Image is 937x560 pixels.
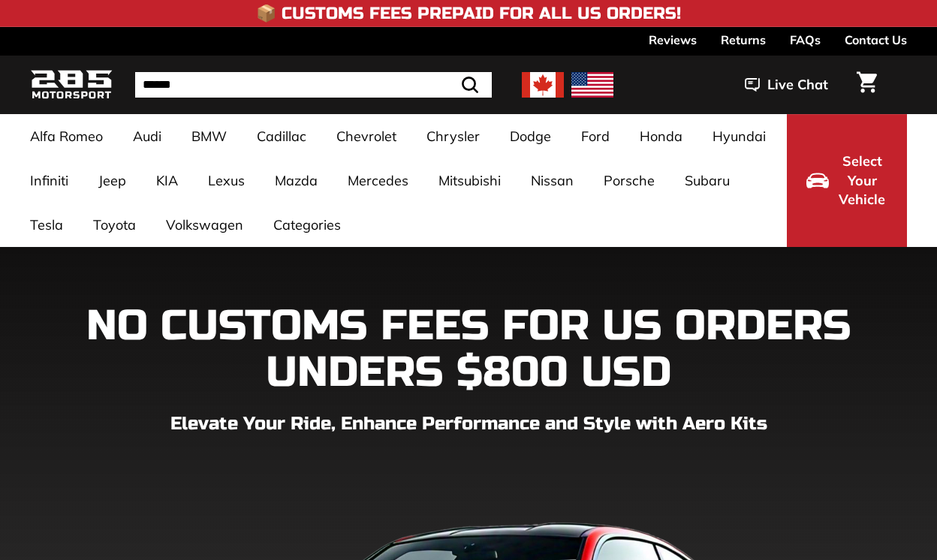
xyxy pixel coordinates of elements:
[836,152,887,209] span: Select Your Vehicle
[30,411,907,438] p: Elevate Your Ride, Enhance Performance and Style with Aero Kits
[256,5,681,23] h4: 📦 Customs Fees Prepaid for All US Orders!
[151,203,258,247] a: Volkswagen
[790,27,821,53] a: FAQs
[118,114,176,158] a: Audi
[258,203,356,247] a: Categories
[242,114,321,158] a: Cadillac
[78,203,151,247] a: Toyota
[787,114,907,247] button: Select Your Vehicle
[333,158,423,203] a: Mercedes
[670,158,745,203] a: Subaru
[193,158,260,203] a: Lexus
[411,114,495,158] a: Chrysler
[649,27,697,53] a: Reviews
[848,59,886,110] a: Cart
[721,27,766,53] a: Returns
[15,114,118,158] a: Alfa Romeo
[495,114,566,158] a: Dodge
[15,203,78,247] a: Tesla
[135,72,492,98] input: Search
[423,158,516,203] a: Mitsubishi
[625,114,697,158] a: Honda
[845,27,907,53] a: Contact Us
[767,75,828,95] span: Live Chat
[176,114,242,158] a: BMW
[15,158,83,203] a: Infiniti
[260,158,333,203] a: Mazda
[83,158,141,203] a: Jeep
[321,114,411,158] a: Chevrolet
[516,158,589,203] a: Nissan
[30,303,907,396] h1: NO CUSTOMS FEES FOR US ORDERS UNDERS $800 USD
[141,158,193,203] a: KIA
[589,158,670,203] a: Porsche
[566,114,625,158] a: Ford
[725,66,848,104] button: Live Chat
[697,114,781,158] a: Hyundai
[30,68,113,103] img: Logo_285_Motorsport_areodynamics_components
